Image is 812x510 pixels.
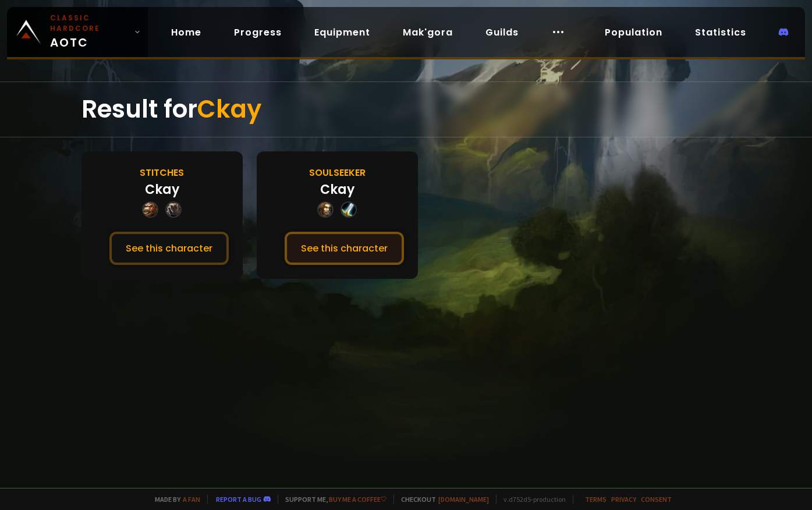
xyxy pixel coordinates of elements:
[393,495,489,504] span: Checkout
[140,165,184,180] div: Stitches
[329,495,387,504] a: Buy me a coffee
[145,180,179,199] div: Ckay
[305,20,380,44] a: Equipment
[50,13,129,51] span: AOTC
[438,495,489,504] a: [DOMAIN_NAME]
[393,20,462,44] a: Mak'gora
[7,7,148,57] a: Classic HardcoreAOTC
[285,232,404,265] button: See this character
[225,20,291,44] a: Progress
[109,232,229,265] button: See this character
[183,495,200,504] a: a fan
[496,495,566,504] span: v. d752d5 - production
[81,82,731,137] div: Result for
[611,495,636,504] a: Privacy
[216,495,261,504] a: Report a bug
[320,180,354,199] div: Ckay
[585,495,607,504] a: Terms
[148,495,200,504] span: Made by
[641,495,672,504] a: Consent
[686,20,756,44] a: Statistics
[197,92,261,126] span: Ckay
[278,495,387,504] span: Support me,
[309,165,366,180] div: Soulseeker
[162,20,211,44] a: Home
[50,13,129,34] small: Classic Hardcore
[476,20,528,44] a: Guilds
[595,20,672,44] a: Population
